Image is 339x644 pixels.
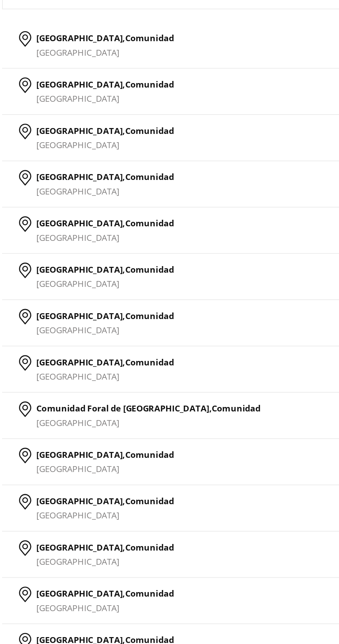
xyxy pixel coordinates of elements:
p: Comunidad Foral de [GEOGRAPHIC_DATA], [24,276,143,284]
span: [GEOGRAPHIC_DATA] [24,260,68,266]
a: [GEOGRAPHIC_DATA],Comunidad[GEOGRAPHIC_DATA] [6,296,333,321]
p: [GEOGRAPHIC_DATA], [24,424,97,431]
a: [GEOGRAPHIC_DATA],Comunidad[GEOGRAPHIC_DATA] [6,198,333,223]
span: Comunidad [71,400,97,406]
span: Comunidad [71,449,97,455]
a: [GEOGRAPHIC_DATA],Comunidad[GEOGRAPHIC_DATA] [6,100,333,124]
span: Comunidad [71,179,97,185]
p: [GEOGRAPHIC_DATA], [24,153,97,161]
p: [GEOGRAPHIC_DATA], [24,325,97,333]
a: [GEOGRAPHIC_DATA],Comunidad[GEOGRAPHIC_DATA] [6,75,333,100]
a: [GEOGRAPHIC_DATA],Comunidad[GEOGRAPHIC_DATA] [6,247,333,272]
span: Comunidad [71,129,97,136]
a: [GEOGRAPHIC_DATA],Comunidad[GEOGRAPHIC_DATA] [6,394,333,419]
span: [GEOGRAPHIC_DATA] [24,284,68,291]
span: Comunidad [71,228,97,234]
span: Comunidad [71,301,97,308]
p: [GEOGRAPHIC_DATA], [24,399,97,407]
a: [GEOGRAPHIC_DATA],Comunidad[GEOGRAPHIC_DATA] [6,444,333,468]
span: Comunidad [71,154,97,160]
p: [GEOGRAPHIC_DATA], [24,104,97,112]
p: [GEOGRAPHIC_DATA], [24,350,97,357]
p: [GEOGRAPHIC_DATA], [24,252,97,259]
span: Comunidad [71,252,97,258]
a: [GEOGRAPHIC_DATA],Comunidad[GEOGRAPHIC_DATA] [6,321,333,345]
span: Comunidad [71,203,97,209]
a: [GEOGRAPHIC_DATA],Comunidad[GEOGRAPHIC_DATA] [6,419,333,444]
span: [GEOGRAPHIC_DATA] [24,407,68,414]
span: Comunidad [71,105,97,111]
a: [GEOGRAPHIC_DATA],Comunidad[GEOGRAPHIC_DATA] [6,223,333,247]
span: [GEOGRAPHIC_DATA] [24,309,68,315]
a: [GEOGRAPHIC_DATA],Comunidad[GEOGRAPHIC_DATA] [6,345,333,370]
span: Destino [161,46,178,53]
span: [GEOGRAPHIC_DATA] [24,358,68,364]
span: Comunidad [71,326,97,332]
p: [GEOGRAPHIC_DATA], [24,80,97,87]
span: [GEOGRAPHIC_DATA] [24,162,68,168]
p: [GEOGRAPHIC_DATA], [24,227,97,235]
span: [GEOGRAPHIC_DATA] [24,186,68,192]
p: [GEOGRAPHIC_DATA], [24,301,97,308]
p: [GEOGRAPHIC_DATA], [24,202,97,210]
p: [GEOGRAPHIC_DATA], [24,374,97,382]
span: [GEOGRAPHIC_DATA] [24,211,68,217]
span: [GEOGRAPHIC_DATA] [24,88,68,94]
a: [GEOGRAPHIC_DATA],Comunidad[GEOGRAPHIC_DATA] [6,370,333,394]
span: Comunidad [71,80,97,87]
a: [GEOGRAPHIC_DATA],Comunidad[GEOGRAPHIC_DATA] [6,124,333,149]
p: [GEOGRAPHIC_DATA], [24,178,97,185]
p: [GEOGRAPHIC_DATA], [24,129,97,136]
a: [GEOGRAPHIC_DATA],Comunidad[GEOGRAPHIC_DATA] [6,149,333,173]
a: [GEOGRAPHIC_DATA],Comunidad[GEOGRAPHIC_DATA] [6,173,333,198]
span: [GEOGRAPHIC_DATA] [24,137,68,143]
p: [GEOGRAPHIC_DATA], [24,448,97,456]
span: [GEOGRAPHIC_DATA] [24,456,68,463]
span: Comunidad [117,277,143,283]
span: Comunidad [71,375,97,381]
span: [GEOGRAPHIC_DATA] [24,334,68,340]
span: [GEOGRAPHIC_DATA] [24,432,68,438]
span: [GEOGRAPHIC_DATA] [24,235,68,242]
span: [GEOGRAPHIC_DATA] [24,112,68,119]
a: Comunidad Foral de [GEOGRAPHIC_DATA],Comunidad[GEOGRAPHIC_DATA] [6,272,333,296]
span: Comunidad [71,424,97,430]
span: [GEOGRAPHIC_DATA] [24,383,68,389]
span: Comunidad [71,351,97,357]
